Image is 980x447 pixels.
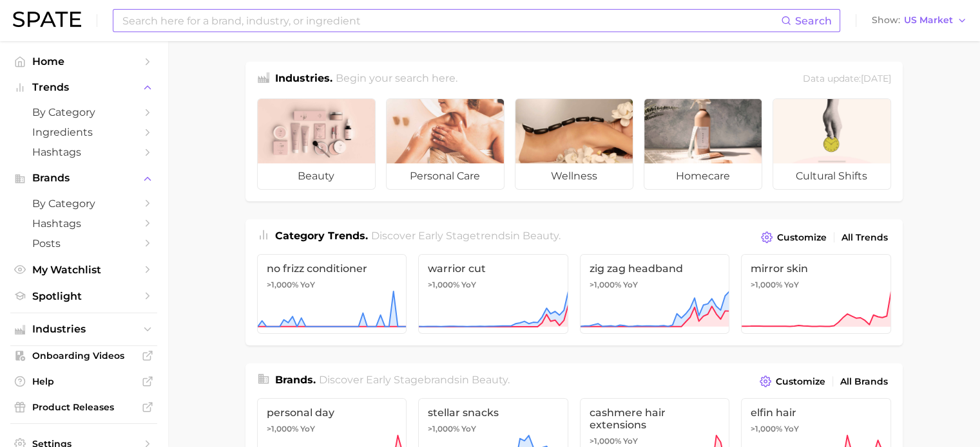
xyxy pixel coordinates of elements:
a: personal care [386,98,504,190]
a: Spotlight [10,286,157,306]
span: warrior cut [428,262,559,275]
a: homecare [644,98,762,190]
a: zig zag headband>1,000% YoY [580,254,730,334]
span: US Market [904,17,953,24]
span: >1,000% [590,280,621,289]
span: Trends [32,82,135,93]
span: Posts [32,237,135,250]
input: Search here for a brand, industry, or ingredient [121,10,781,32]
span: All Brands [840,376,888,387]
a: warrior cut>1,000% YoY [418,254,568,334]
button: Brands [10,169,157,188]
button: Industries [10,320,157,339]
span: Show [872,17,900,24]
h2: Begin your search here. [336,71,457,88]
a: My Watchlist [10,260,157,280]
span: Search [795,15,832,27]
span: beauty [472,374,508,386]
span: Hashtags [32,146,135,158]
span: Hashtags [32,217,135,230]
span: Brands [32,172,135,184]
span: Discover Early Stage brands in . [319,374,510,386]
span: beauty [523,230,559,242]
span: mirror skin [751,262,881,275]
span: YoY [461,424,476,434]
span: Spotlight [32,290,135,302]
span: homecare [644,163,762,189]
span: no frizz conditioner [267,262,398,275]
span: elfin hair [751,406,881,419]
span: wellness [515,163,633,189]
button: Trends [10,78,157,97]
button: ShowUS Market [869,12,970,29]
button: Customize [758,228,829,246]
a: Home [10,51,157,71]
button: Customize [756,372,828,390]
span: Discover Early Stage trends in . [371,230,561,242]
span: stellar snacks [428,406,559,419]
span: beauty [258,163,375,189]
span: YoY [461,280,476,290]
span: by Category [32,106,135,118]
span: >1,000% [428,280,459,289]
a: Ingredients [10,122,157,142]
span: Brands . [275,374,316,386]
h1: Industries. [275,71,332,88]
span: Onboarding Videos [32,350,135,361]
span: Ingredients [32,126,135,138]
span: cashmere hair extensions [590,406,720,431]
span: Help [32,376,135,387]
a: Product Releases [10,397,157,417]
a: wellness [515,98,633,190]
span: Customize [777,232,827,243]
span: >1,000% [590,436,621,446]
a: mirror skin>1,000% YoY [741,254,891,334]
span: YoY [300,424,315,434]
span: YoY [300,280,315,290]
span: YoY [623,280,638,290]
span: by Category [32,197,135,210]
span: Category Trends . [275,230,368,242]
span: Industries [32,324,135,335]
a: All Trends [838,229,891,246]
span: >1,000% [267,280,298,289]
a: Help [10,372,157,391]
a: cultural shifts [773,98,891,190]
span: YoY [623,436,638,446]
img: SPATE [13,12,81,27]
span: personal day [267,406,398,419]
span: Customize [776,376,825,387]
span: YoY [784,424,799,434]
span: cultural shifts [773,163,890,189]
div: Data update: [DATE] [803,71,891,88]
span: My Watchlist [32,264,135,276]
a: Onboarding Videos [10,346,157,365]
a: no frizz conditioner>1,000% YoY [257,254,407,334]
span: Home [32,55,135,68]
span: >1,000% [751,280,782,289]
span: Product Releases [32,401,135,413]
a: Hashtags [10,142,157,162]
a: beauty [257,98,376,190]
span: All Trends [841,232,888,243]
span: YoY [784,280,799,290]
a: by Category [10,102,157,122]
span: >1,000% [751,424,782,433]
span: >1,000% [267,424,298,433]
a: by Category [10,194,157,214]
a: All Brands [837,373,891,390]
span: >1,000% [428,424,459,433]
a: Hashtags [10,214,157,233]
a: Posts [10,233,157,253]
span: personal care [387,163,504,189]
span: zig zag headband [590,262,720,275]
